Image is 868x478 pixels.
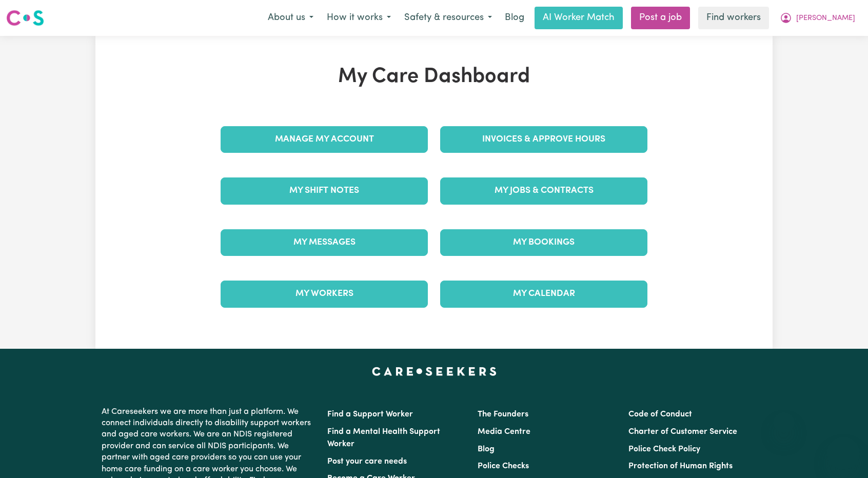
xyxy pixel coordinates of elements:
a: Post your care needs [327,457,407,466]
a: Blog [499,7,530,29]
a: Blog [478,445,495,453]
a: Police Check Policy [628,445,700,453]
a: Invoices & Approve Hours [440,126,647,153]
button: Safety & resources [398,7,499,29]
a: Media Centre [478,428,530,436]
a: Charter of Customer Service [628,428,737,436]
a: Careseekers home page [372,367,497,375]
a: Post a job [631,7,690,29]
iframe: Button to launch messaging window [827,437,860,470]
a: Find workers [698,7,769,29]
a: AI Worker Match [535,7,623,29]
img: Careseekers logo [6,9,44,27]
button: How it works [320,7,398,29]
a: Police Checks [478,462,529,470]
a: My Shift Notes [221,177,428,204]
button: About us [261,7,320,29]
a: My Calendar [440,281,647,307]
button: My Account [773,7,862,29]
a: My Bookings [440,229,647,256]
a: Code of Conduct [628,410,692,419]
span: [PERSON_NAME] [796,13,855,24]
h1: My Care Dashboard [214,65,654,89]
a: Manage My Account [221,126,428,153]
iframe: Close message [774,412,794,433]
a: Find a Support Worker [327,410,413,419]
a: My Workers [221,281,428,307]
a: Careseekers logo [6,6,44,30]
a: The Founders [478,410,528,419]
a: My Jobs & Contracts [440,177,647,204]
a: My Messages [221,229,428,256]
a: Protection of Human Rights [628,462,733,470]
a: Find a Mental Health Support Worker [327,428,440,448]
